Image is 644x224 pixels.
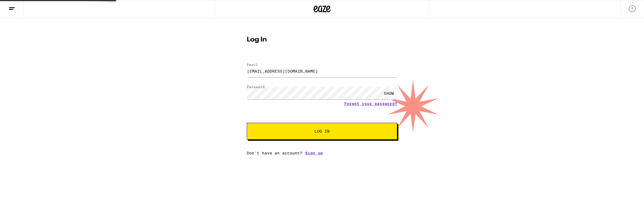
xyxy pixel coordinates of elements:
label: Email [247,63,258,66]
label: Password [247,85,265,89]
div: SHOW [380,87,397,100]
span: Hi. Need any help? [3,4,40,8]
input: Email [247,65,397,77]
span: Log In [314,129,330,133]
a: Sign up [305,151,323,155]
div: Don't have an account? [247,151,397,155]
a: Forgot your password? [344,101,397,106]
h1: Log In [247,36,397,43]
button: Log In [247,123,397,140]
